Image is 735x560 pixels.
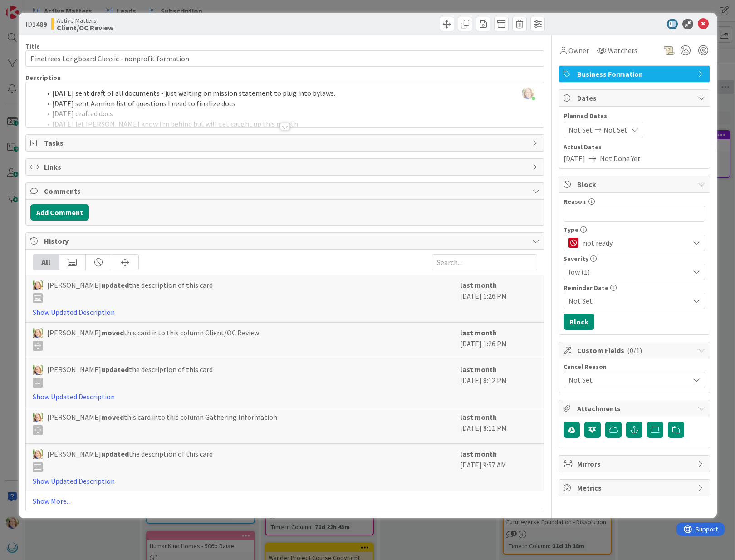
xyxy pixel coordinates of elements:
[568,45,589,56] span: Owner
[101,328,124,337] b: moved
[608,45,637,56] span: Watchers
[568,374,689,385] span: Not Set
[33,365,43,375] img: AD
[563,314,594,330] button: Block
[577,482,693,493] span: Metrics
[432,254,537,270] input: Search...
[522,87,534,99] img: Sl300r1zNejTcUF0uYcJund7nRpyjiOK.jpg
[30,204,89,221] button: Add Comment
[33,476,115,486] a: Show Updated Description
[563,226,578,233] span: Type
[57,17,113,24] span: Active Matters
[47,412,277,435] span: [PERSON_NAME] this card into this column Gathering Information
[47,327,259,351] span: [PERSON_NAME] this card into this column Client/OC Review
[563,111,705,121] span: Planned Dates
[33,449,43,459] img: AD
[19,1,41,12] span: Support
[44,162,528,172] span: Links
[577,93,693,103] span: Dates
[44,236,528,246] span: History
[47,364,213,388] span: [PERSON_NAME] the description of this card
[33,496,537,506] a: Show More...
[25,42,40,50] label: Title
[563,153,585,164] span: [DATE]
[25,50,544,67] input: type card name here...
[32,20,47,29] b: 1489
[563,285,608,291] span: Reminder Date
[33,255,59,270] div: All
[33,392,115,401] a: Show Updated Description
[460,364,537,402] div: [DATE] 8:12 PM
[563,255,588,262] span: Severity
[563,364,705,370] div: Cancel Reason
[603,124,627,135] span: Not Set
[563,197,586,206] label: Reason
[627,346,642,355] span: ( 0/1 )
[101,413,124,422] b: moved
[33,308,115,317] a: Show Updated Description
[44,138,528,148] span: Tasks
[577,69,693,79] span: Business Formation
[460,413,497,422] b: last month
[577,458,693,469] span: Mirrors
[33,280,43,290] img: AD
[460,412,537,439] div: [DATE] 8:11 PM
[460,449,497,458] b: last month
[568,124,593,135] span: Not Set
[460,365,497,374] b: last month
[583,236,685,249] span: not ready
[25,74,61,82] span: Description
[44,186,528,196] span: Comments
[600,153,641,164] span: Not Done Yet
[47,448,213,472] span: [PERSON_NAME] the description of this card
[460,448,537,486] div: [DATE] 9:57 AM
[101,280,129,290] b: updated
[57,24,113,31] b: Client/OC Review
[41,88,539,98] li: [DATE] sent draft of all documents - just waiting on mission statement to plug into bylaws.
[577,179,693,190] span: Block
[568,295,689,306] span: Not Set
[25,19,47,29] span: ID
[47,280,213,303] span: [PERSON_NAME] the description of this card
[568,265,685,278] span: low (1)
[460,328,497,337] b: last month
[577,403,693,414] span: Attachments
[101,449,129,458] b: updated
[101,365,129,374] b: updated
[460,280,537,318] div: [DATE] 1:26 PM
[33,413,43,422] img: AD
[33,328,43,338] img: AD
[563,142,705,152] span: Actual Dates
[577,345,693,356] span: Custom Fields
[41,98,539,109] li: [DATE] sent Aamion list of questions I need to finalize docs
[460,280,497,290] b: last month
[460,327,537,354] div: [DATE] 1:26 PM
